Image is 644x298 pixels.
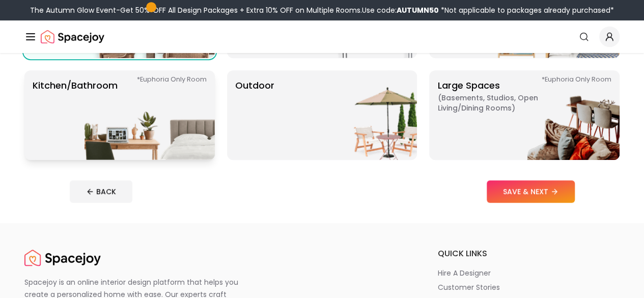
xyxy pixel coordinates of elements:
b: AUTUMN50 [397,5,439,15]
p: customer stories [437,282,499,292]
img: Kitchen/Bathroom *Euphoria Only [85,70,215,160]
img: Spacejoy Logo [24,248,101,268]
span: Use code: [362,5,439,15]
a: Spacejoy [24,248,101,268]
p: Outdoor [235,78,274,152]
button: SAVE & NEXT [487,180,575,203]
div: The Autumn Glow Event-Get 50% OFF All Design Packages + Extra 10% OFF on Multiple Rooms. [30,5,614,15]
a: Spacejoy [41,26,104,47]
p: hire a designer [437,268,490,278]
p: Large Spaces [437,78,565,152]
img: Outdoor [287,70,417,160]
span: *Not applicable to packages already purchased* [439,5,614,15]
img: Spacejoy Logo [41,26,104,47]
button: BACK [70,180,132,203]
a: hire a designer [437,268,620,278]
h6: quick links [437,248,620,260]
img: Large Spaces *Euphoria Only [489,70,620,160]
p: Kitchen/Bathroom [33,78,118,152]
span: ( Basements, Studios, Open living/dining rooms ) [437,93,565,113]
nav: Global [24,20,620,53]
a: customer stories [437,282,620,292]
